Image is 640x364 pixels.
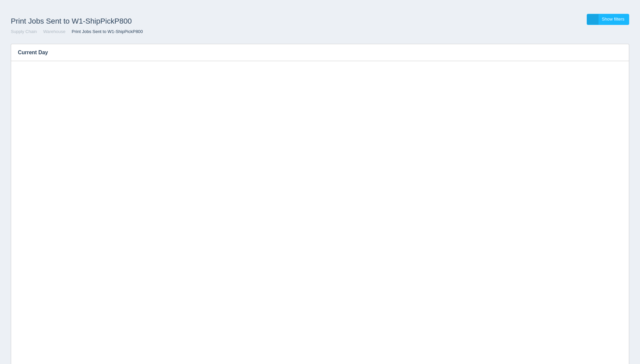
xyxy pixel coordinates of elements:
li: Print Jobs Sent to W1-ShipPickP800 [67,29,143,35]
h1: Print Jobs Sent to W1-ShipPickP800 [11,14,320,29]
a: Supply Chain [11,29,37,34]
h3: Current Day [11,44,608,61]
a: Warehouse [43,29,65,34]
span: Show filters [602,17,624,22]
a: Show filters [587,14,629,25]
